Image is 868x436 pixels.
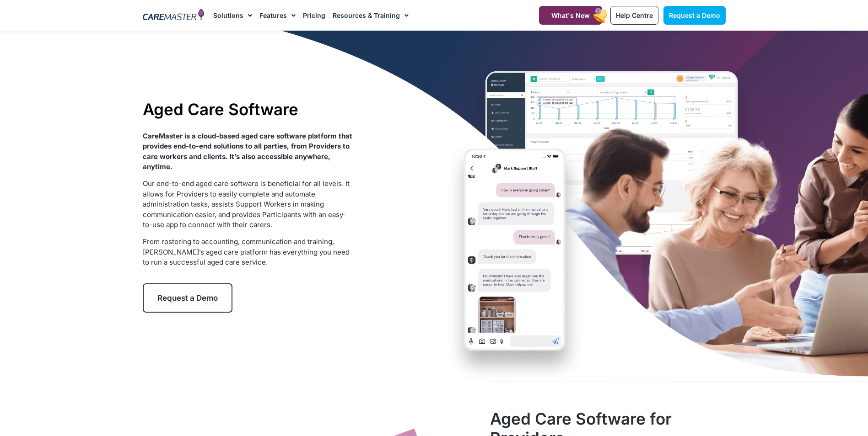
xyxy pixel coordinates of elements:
[143,9,205,22] img: CareMaster Logo
[143,132,352,171] strong: CareMaster is a cloud-based aged care software platform that provides end-to-end solutions to all...
[669,11,720,19] span: Request a Demo
[143,237,350,266] span: From rostering to accounting, communication and training, [PERSON_NAME]’s aged care platform has ...
[143,100,353,119] h1: Aged Care Software
[143,283,232,313] a: Request a Demo
[157,293,218,303] span: Request a Demo
[539,6,602,25] a: What's New
[616,11,653,19] span: Help Centre
[610,6,658,25] a: Help Centre
[663,6,726,25] a: Request a Demo
[143,179,350,229] span: Our end-to-end aged care software is beneficial for all levels. It allows for Providers to easily...
[551,11,590,19] span: What's New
